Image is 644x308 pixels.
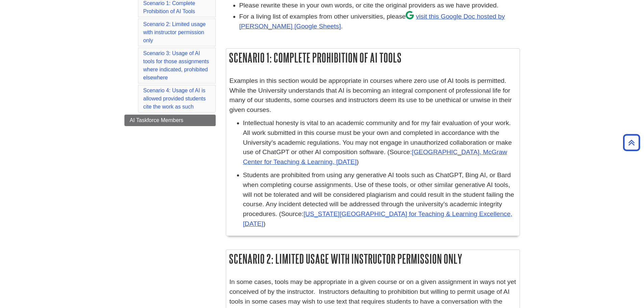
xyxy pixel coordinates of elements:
a: visit this Google Doc hosted by [PERSON_NAME] [239,13,505,30]
p: Examples in this section would be appropriate in courses where zero use of AI tools is permitted.... [230,76,516,115]
a: Scenario 3: Usage of AI tools for those assignments where indicated, prohibited elsewhere [143,50,209,80]
a: [US_STATE][GEOGRAPHIC_DATA] for Teaching & Learning Excellence, [DATE] [243,210,512,227]
a: Scenario 2: Limited usage with instructor permission only [143,21,206,43]
a: AI Taskforce Members [124,115,216,126]
h2: Scenario 2: Limited usage with instructor permission only [226,250,520,268]
a: Scenario 4: Usage of AI is allowed provided students cite the work as such [143,88,206,110]
h2: Scenario 1: Complete Prohibition of AI Tools [226,49,520,67]
li: For a living list of examples from other universities, please . [239,10,520,31]
p: Students are prohibited from using any generative AI tools such as ChatGPT, Bing AI, or Bard when... [243,170,516,229]
span: AI Taskforce Members [130,117,184,123]
p: Intellectual honesty is vital to an academic community and for my fair evaluation of your work. A... [243,118,516,167]
a: Back to Top [621,138,642,147]
li: Please rewrite these in your own words, or cite the original providers as we have provided. [239,1,520,10]
a: Scenario 1: Complete Prohibition of AI Tools [143,0,195,14]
